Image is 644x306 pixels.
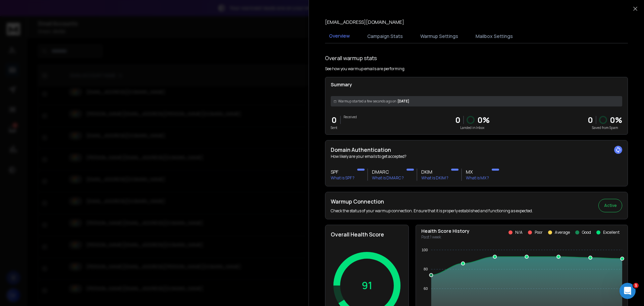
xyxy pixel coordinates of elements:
p: Check the status of your warmup connection. Ensure that it is properly established and functionin... [331,208,533,214]
h3: MX [466,169,489,175]
button: Warmup Settings [416,29,462,44]
p: Saved from Spam [588,125,622,130]
p: Good [582,230,591,235]
h2: Overall Health Score [331,230,403,238]
p: Summary [331,81,622,88]
p: 0 % [477,115,490,125]
tspan: 80 [424,267,428,271]
h3: DKIM [421,169,448,175]
p: Received [343,115,357,120]
p: Sent [331,125,337,130]
h2: Warmup Connection [331,198,533,206]
p: 0 [331,115,337,125]
p: Excellent [603,230,620,235]
p: Poor [535,230,543,235]
strong: 0 [588,114,593,125]
p: 0 [455,115,461,125]
span: Warmup started a few seconds ago on [338,99,396,104]
p: See how you warmup emails are performing [325,66,405,72]
h2: Domain Authentication [331,146,622,154]
h3: DMARC [372,169,404,175]
button: Overview [325,29,354,44]
button: Campaign Stats [363,29,407,44]
p: Past 1 week [421,234,470,240]
p: Average [555,230,570,235]
p: What is DMARC ? [372,175,404,181]
p: [EMAIL_ADDRESS][DOMAIN_NAME] [325,19,404,26]
p: Landed in Inbox [455,125,490,130]
h3: SPF [331,169,355,175]
iframe: Intercom live chat [620,283,636,299]
p: Health Score History [421,228,470,234]
button: Mailbox Settings [472,29,517,44]
h1: Overall warmup stats [325,54,377,62]
p: What is MX ? [466,175,489,181]
tspan: 100 [422,248,428,252]
tspan: 60 [424,287,428,291]
p: N/A [515,230,523,235]
p: 0 % [610,115,622,125]
button: Active [598,199,622,212]
p: How likely are your emails to get accepted? [331,154,622,159]
p: 91 [362,279,372,292]
p: What is DKIM ? [421,175,448,181]
span: 1 [633,283,639,288]
p: What is SPF ? [331,175,355,181]
div: [DATE] [331,96,622,106]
